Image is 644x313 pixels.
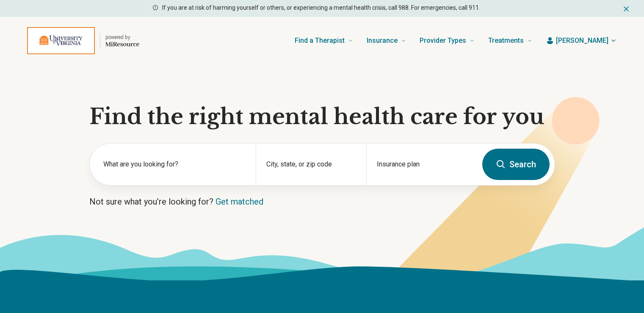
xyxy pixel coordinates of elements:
[367,24,406,58] a: Insurance
[546,36,617,46] button: [PERSON_NAME]
[295,35,345,47] span: Find a Therapist
[367,35,398,47] span: Insurance
[89,104,555,130] h1: Find the right mental health care for you
[105,34,139,41] p: powered by
[420,24,475,58] a: Provider Types
[89,196,555,208] p: Not sure what you’re looking for?
[556,36,608,46] span: [PERSON_NAME]
[420,35,466,47] span: Provider Types
[216,197,263,207] a: Get matched
[488,35,524,47] span: Treatments
[103,159,246,169] label: What are you looking for?
[488,24,532,58] a: Treatments
[162,3,480,12] p: If you are at risk of harming yourself or others, or experiencing a mental health crisis, call 98...
[295,24,353,58] a: Find a Therapist
[482,149,550,180] button: Search
[622,3,630,14] button: Dismiss
[27,27,139,54] a: Home page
